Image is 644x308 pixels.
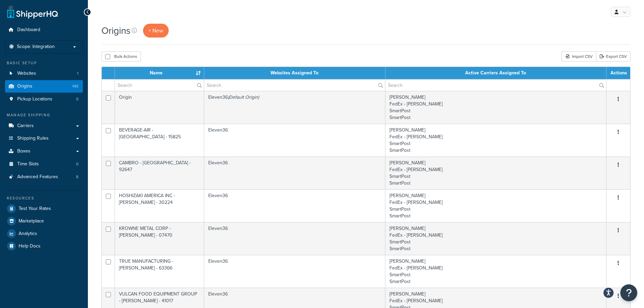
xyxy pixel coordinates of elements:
[17,44,55,50] span: Scope: Integration
[115,79,204,91] input: Search
[385,124,606,157] td: [PERSON_NAME] FedEx - [PERSON_NAME] SmartPost SmartPost
[115,91,204,124] td: Origin
[5,171,83,183] li: Advanced Features
[101,24,130,37] h1: Origins
[204,67,385,79] th: Websites Assigned To
[204,255,385,288] td: Eleven36
[385,91,606,124] td: [PERSON_NAME] FedEx - [PERSON_NAME] SmartPost SmartPost
[385,157,606,189] td: [PERSON_NAME] FedEx - [PERSON_NAME] SmartPost SmartPost
[228,94,259,101] i: (Default Origin)
[5,67,83,80] li: Websites
[17,174,58,180] span: Advanced Features
[17,161,39,167] span: Time Slots
[5,215,83,227] a: Marketplace
[17,71,36,76] span: Websites
[5,158,83,170] li: Time Slots
[5,80,83,93] a: Origins 145
[5,112,83,118] div: Manage Shipping
[148,27,163,34] span: + New
[17,123,34,129] span: Carriers
[17,27,40,33] span: Dashboard
[17,84,32,89] span: Origins
[5,67,83,80] a: Websites 1
[76,174,78,180] span: 8
[5,145,83,158] a: Boxes
[385,67,606,79] th: Active Carriers Assigned To
[385,189,606,222] td: [PERSON_NAME] FedEx - [PERSON_NAME] SmartPost SmartPost
[77,71,78,76] span: 1
[115,222,204,255] td: KROWNE METAL CORP - [PERSON_NAME] - 07470
[204,91,385,124] td: Eleven36
[143,24,169,38] a: + New
[5,80,83,93] li: Origins
[562,51,596,62] div: Import CSV
[596,51,630,62] a: Export CSV
[5,195,83,201] div: Resources
[5,24,83,36] a: Dashboard
[19,206,51,212] span: Test Your Rates
[19,243,41,249] span: Help Docs
[5,203,83,215] a: Test Your Rates
[17,136,49,141] span: Shipping Rules
[5,93,83,105] a: Pickup Locations 0
[385,222,606,255] td: [PERSON_NAME] FedEx - [PERSON_NAME] SmartPost SmartPost
[115,67,204,79] th: Name : activate to sort column ascending
[115,189,204,222] td: HOSHIZAKI AMERICA INC - [PERSON_NAME] - 30224
[5,171,83,183] a: Advanced Features 8
[204,189,385,222] td: Eleven36
[385,255,606,288] td: [PERSON_NAME] FedEx - [PERSON_NAME] SmartPost SmartPost
[101,51,141,62] button: Bulk Actions
[5,240,83,252] a: Help Docs
[204,79,385,91] input: Search
[17,96,52,102] span: Pickup Locations
[115,157,204,189] td: CAMBRO - [GEOGRAPHIC_DATA] - 92647
[606,67,630,79] th: Actions
[115,255,204,288] td: TRUE MANUFACTURING - [PERSON_NAME] - 63366
[5,228,83,240] a: Analytics
[385,79,606,91] input: Search
[19,218,44,224] span: Marketplace
[76,161,78,167] span: 0
[204,157,385,189] td: Eleven36
[5,93,83,105] li: Pickup Locations
[19,231,37,237] span: Analytics
[5,132,83,145] a: Shipping Rules
[620,284,637,301] button: Open Resource Center
[7,5,58,19] a: ShipperHQ Home
[115,124,204,157] td: BEVERAGE-AIR - [GEOGRAPHIC_DATA] - 15825
[5,120,83,132] a: Carriers
[76,96,78,102] span: 0
[204,222,385,255] td: Eleven36
[204,124,385,157] td: Eleven36
[5,60,83,66] div: Basic Setup
[17,148,30,154] span: Boxes
[72,84,78,89] span: 145
[5,158,83,170] a: Time Slots 0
